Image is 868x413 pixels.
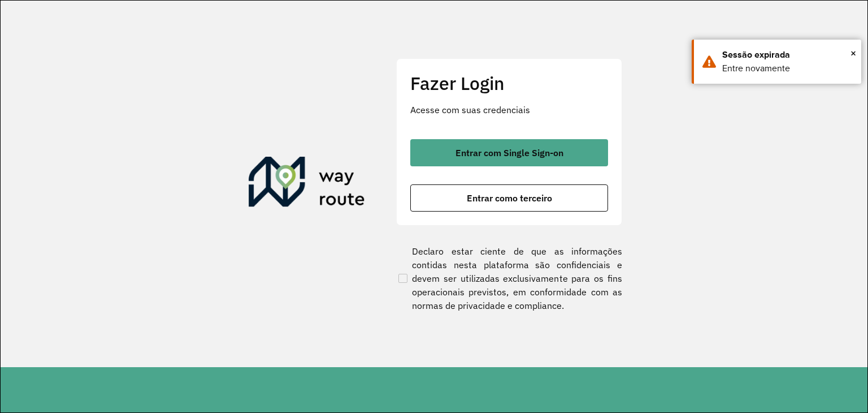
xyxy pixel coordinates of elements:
div: Sessão expirada [722,48,853,62]
span: Entrar como terceiro [467,193,552,203]
span: × [850,45,856,62]
button: button [410,184,608,212]
button: Close [850,45,856,62]
img: Roteirizador AmbevTech [249,157,365,211]
h2: Fazer Login [410,72,608,94]
button: button [410,139,608,166]
div: Entre novamente [722,62,853,75]
p: Acesse com suas credenciais [410,103,608,117]
span: Entrar com Single Sign-on [455,148,563,157]
label: Declaro estar ciente de que as informações contidas nesta plataforma são confidenciais e devem se... [396,244,622,312]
